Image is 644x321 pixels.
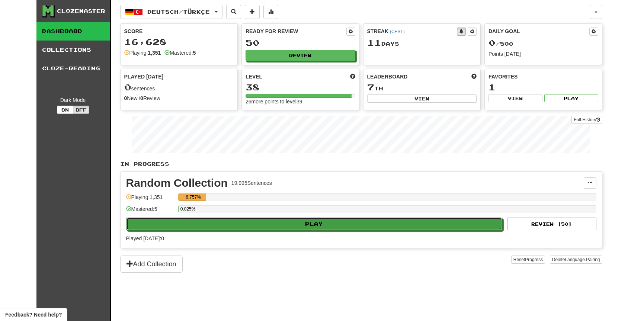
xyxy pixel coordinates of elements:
div: Random Collection [126,177,228,189]
button: ResetProgress [511,256,545,264]
div: New / Review [124,94,234,102]
span: Played [DATE] [124,73,164,80]
span: 11 [367,37,381,48]
div: Streak [367,28,457,35]
div: Playing: 1,351 [126,193,174,206]
button: More stats [263,5,278,19]
div: 26 more points to level 39 [246,98,355,105]
div: Points [DATE] [488,50,598,58]
button: Off [73,106,89,114]
button: Play [544,94,598,102]
span: Level [246,73,262,80]
a: Dashboard [36,22,110,41]
span: / 500 [488,41,513,47]
button: Play [126,218,503,230]
button: Add Collection [120,256,183,273]
button: Review (50) [507,218,596,230]
div: 50 [246,38,355,47]
span: Leaderboard [367,73,408,80]
span: Open feedback widget [5,311,62,318]
strong: 1,351 [148,50,161,56]
div: 1 [488,83,598,92]
div: 6.757% [180,193,206,201]
a: Full History [571,116,602,124]
div: Favorites [488,73,598,80]
button: View [367,94,477,103]
span: Language Pairing [565,257,600,262]
span: This week in points, UTC [471,73,477,80]
a: Collections [36,41,110,59]
span: 0 [124,82,131,92]
div: Playing: [124,49,161,57]
div: Mastered: 5 [126,205,174,218]
span: Progress [525,257,543,262]
button: DeleteLanguage Pairing [550,256,602,264]
strong: 0 [140,95,143,101]
div: sentences [124,83,234,92]
strong: 0 [124,95,127,101]
div: Day s [367,38,477,48]
p: In Progress [120,160,602,168]
div: Ready for Review [246,28,346,35]
a: (CEST) [390,29,405,34]
button: On [57,106,73,114]
span: 7 [367,82,374,92]
div: 19,995 Sentences [231,179,272,187]
div: Daily Goal [488,28,589,36]
strong: 5 [193,50,196,56]
div: Mastered: [164,49,196,57]
div: Score [124,28,234,35]
div: Dark Mode [42,96,104,104]
div: 38 [246,83,355,92]
button: View [488,94,542,102]
button: Deutsch/Türkçe [120,5,222,19]
button: Add sentence to collection [245,5,260,19]
span: 0 [488,37,496,48]
span: Played [DATE]: 0 [126,235,164,241]
div: Clozemaster [57,7,105,15]
div: 16,628 [124,37,234,46]
button: Search sentences [226,5,241,19]
span: Deutsch / Türkçe [147,9,210,15]
a: Cloze-Reading [36,59,110,78]
div: th [367,83,477,92]
button: Review [246,50,355,61]
span: Score more points to level up [350,73,355,80]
